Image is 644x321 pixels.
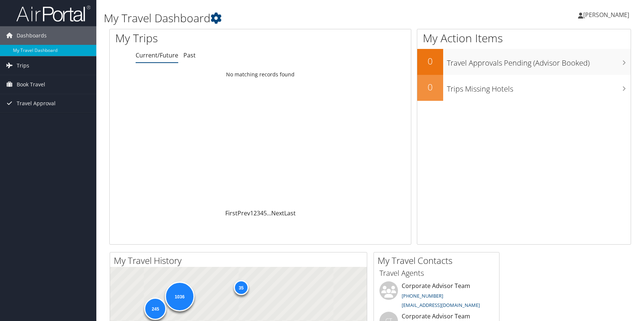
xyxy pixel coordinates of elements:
[17,94,56,113] span: Travel Approval
[104,10,459,26] h1: My Travel Dashboard
[267,209,271,217] span: …
[379,268,494,278] h3: Travel Agents
[110,68,411,81] td: No matching records found
[238,209,250,217] a: Prev
[447,80,631,94] h3: Trips Missing Hotels
[144,298,166,320] div: 245
[417,75,631,101] a: 0Trips Missing Hotels
[402,292,443,299] a: [PHONE_NUMBER]
[284,209,296,217] a: Last
[114,254,367,267] h2: My Travel History
[417,81,443,93] h2: 0
[447,54,631,68] h3: Travel Approvals Pending (Advisor Booked)
[183,51,196,59] a: Past
[578,4,637,26] a: [PERSON_NAME]
[233,280,248,295] div: 35
[260,209,263,217] a: 4
[17,75,45,94] span: Book Travel
[250,209,253,217] a: 1
[257,209,260,217] a: 3
[17,26,47,45] span: Dashboards
[253,209,257,217] a: 2
[402,302,480,308] a: [EMAIL_ADDRESS][DOMAIN_NAME]
[378,254,499,267] h2: My Travel Contacts
[17,56,29,75] span: Trips
[376,281,497,312] li: Corporate Advisor Team
[417,55,443,67] h2: 0
[16,5,90,22] img: airportal-logo.png
[263,209,267,217] a: 5
[271,209,284,217] a: Next
[136,51,178,59] a: Current/Future
[583,11,629,19] span: [PERSON_NAME]
[417,30,631,46] h1: My Action Items
[417,49,631,75] a: 0Travel Approvals Pending (Advisor Booked)
[115,30,280,46] h1: My Trips
[225,209,238,217] a: First
[165,282,194,311] div: 1036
